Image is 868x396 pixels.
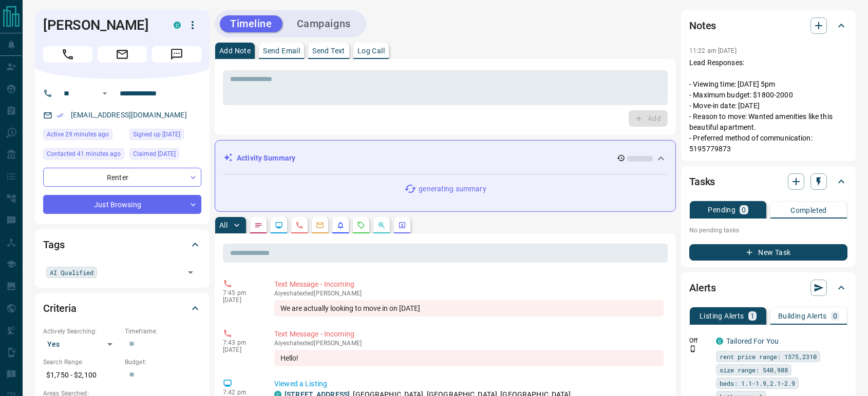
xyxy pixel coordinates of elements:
span: size range: 540,988 [720,365,788,375]
p: $1,750 - $2,100 [43,367,120,384]
p: Listing Alerts [700,312,744,320]
p: 0 [742,206,746,213]
p: Actively Searching: [43,327,120,336]
span: Email [98,46,147,63]
svg: Email Verified [56,112,64,119]
p: Viewed a Listing [274,379,664,389]
p: Budget: [125,358,201,367]
p: Activity Summary [237,153,295,164]
div: Activity Summary [223,149,667,168]
div: Just Browsing [43,195,201,214]
div: We are actually looking to move in on [DATE] [274,300,664,316]
p: Timeframe: [125,327,201,336]
h2: Alerts [689,280,716,296]
svg: Emails [316,221,324,229]
svg: Requests [357,221,365,229]
p: Text Message - Incoming [274,329,664,340]
svg: Lead Browsing Activity [275,221,283,229]
a: [EMAIL_ADDRESS][DOMAIN_NAME] [71,111,187,119]
p: 1 [750,312,754,320]
div: Renter [43,168,201,187]
svg: Notes [254,221,262,229]
p: Log Call [357,47,385,54]
h1: [PERSON_NAME] [43,17,158,33]
p: Pending [708,206,735,213]
p: Aiyesha texted [PERSON_NAME] [274,290,664,297]
p: [DATE] [223,296,259,304]
div: condos.ca [716,338,723,345]
p: Off [689,336,710,345]
p: No pending tasks [689,223,847,238]
h2: Notes [689,17,716,34]
p: Search Range: [43,358,120,367]
div: Notes [689,13,847,38]
p: Completed [790,207,827,214]
p: generating summary [419,184,486,194]
p: 11:22 am [DATE] [689,47,737,54]
h2: Tasks [689,173,715,190]
p: 7:43 pm [223,339,259,346]
div: Tags [43,232,201,257]
div: Hello! [274,350,664,366]
p: 7:45 pm [223,289,259,296]
svg: Opportunities [378,221,386,229]
div: Mon Aug 11 2025 [43,148,124,163]
p: [DATE] [223,346,259,353]
div: Mon Aug 11 2025 [43,129,124,143]
div: Fri Aug 08 2025 [129,129,201,143]
svg: Listing Alerts [336,221,345,229]
p: 0 [833,312,837,320]
button: Open [183,265,198,280]
span: AI Qualified [50,267,93,278]
div: Tasks [689,169,847,194]
div: Alerts [689,275,847,300]
p: Aiyesha texted [PERSON_NAME] [274,340,664,347]
p: Building Alerts [778,312,827,320]
div: Fri Aug 08 2025 [129,148,201,163]
span: Contacted 41 minutes ago [47,149,121,159]
div: Criteria [43,296,201,321]
span: Claimed [DATE] [133,149,176,159]
p: Add Note [219,47,251,54]
p: Lead Responses: - Viewing time: [DATE] 5pm - Maximum budget: $1800-2000 - Move-in date: [DATE] - ... [689,57,847,154]
span: Active 29 minutes ago [47,129,109,140]
span: Signed up [DATE] [133,129,180,140]
span: Call [43,46,92,63]
button: Campaigns [287,15,361,32]
button: New Task [689,244,847,261]
div: condos.ca [174,22,181,29]
h2: Criteria [43,300,77,316]
a: Tailored For You [726,337,779,345]
p: Text Message - Incoming [274,279,664,290]
p: All [219,222,228,229]
p: Send Email [263,47,300,54]
h2: Tags [43,236,64,253]
svg: Agent Actions [398,221,406,229]
svg: Calls [295,221,304,229]
p: 7:42 pm [223,389,259,396]
button: Timeline [220,15,282,32]
span: beds: 1.1-1.9,2.1-2.9 [720,378,795,388]
div: Yes [43,336,120,352]
span: rent price range: 1575,2310 [720,351,817,362]
button: Open [99,87,111,100]
p: Send Text [312,47,345,54]
svg: Push Notification Only [689,345,696,352]
span: Message [152,46,201,63]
